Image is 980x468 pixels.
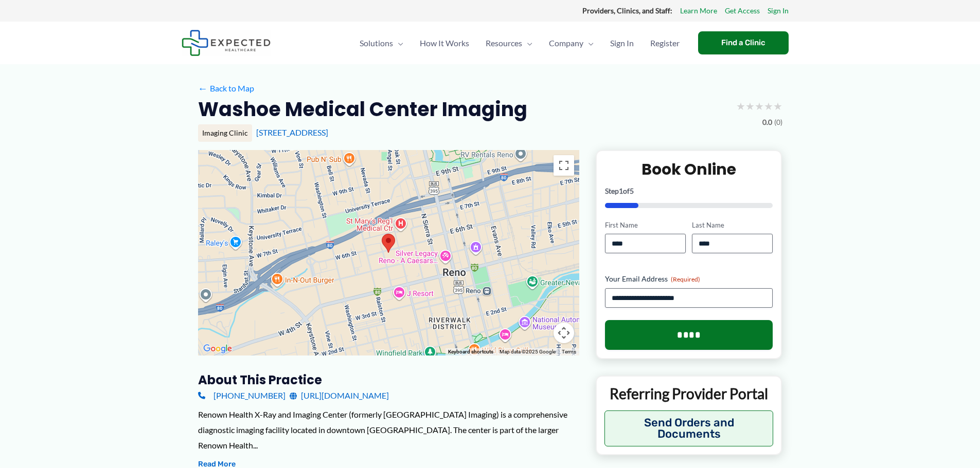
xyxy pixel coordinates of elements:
div: Renown Health X-Ray and Imaging Center (formerly [GEOGRAPHIC_DATA] Imaging) is a comprehensive di... [198,407,579,453]
label: Your Email Address [605,274,773,284]
span: 0.0 [762,116,772,129]
a: CompanyMenu Toggle [541,25,602,61]
span: 1 [619,186,623,195]
div: Imaging Clinic [198,124,252,142]
strong: Providers, Clinics, and Staff: [582,6,672,15]
h2: Book Online [605,159,773,179]
a: Find a Clinic [698,31,789,54]
span: (Required) [671,275,700,283]
nav: Primary Site Navigation [351,25,688,61]
span: Menu Toggle [583,25,594,61]
a: ResourcesMenu Toggle [477,25,541,61]
span: How It Works [420,25,469,61]
a: Learn More [680,4,717,17]
span: Map data ©2025 Google [500,349,556,354]
h2: Washoe Medical Center Imaging [198,97,527,122]
button: Map camera controls [554,323,574,343]
span: ★ [745,97,755,116]
label: Last Name [692,220,773,230]
span: 5 [630,186,634,195]
a: Sign In [768,4,789,17]
span: Company [549,25,583,61]
button: Toggle fullscreen view [554,155,574,176]
span: Resources [486,25,522,61]
span: Menu Toggle [522,25,532,61]
button: Send Orders and Documents [604,410,774,446]
a: Terms (opens in new tab) [562,349,576,354]
a: [PHONE_NUMBER] [198,388,286,403]
p: Referring Provider Portal [604,384,774,403]
span: Sign In [610,25,634,61]
a: Open this area in Google Maps (opens a new window) [201,342,235,355]
a: How It Works [412,25,477,61]
span: ★ [755,97,764,116]
span: ★ [773,97,782,116]
h3: About this practice [198,372,579,388]
button: Keyboard shortcuts [448,348,493,355]
a: Sign In [602,25,642,61]
img: Expected Healthcare Logo - side, dark font, small [182,30,271,56]
span: (0) [774,116,782,129]
p: Step of [605,188,773,195]
img: Google [201,342,235,355]
span: ★ [764,97,773,116]
a: ←Back to Map [198,81,254,96]
a: Get Access [725,4,760,17]
a: SolutionsMenu Toggle [351,25,412,61]
span: ← [198,83,208,93]
a: [STREET_ADDRESS] [256,127,328,137]
span: ★ [736,97,745,116]
span: Menu Toggle [393,25,403,61]
a: Register [642,25,688,61]
label: First Name [605,220,686,230]
span: Solutions [360,25,393,61]
span: Register [650,25,680,61]
a: [URL][DOMAIN_NAME] [290,388,389,403]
